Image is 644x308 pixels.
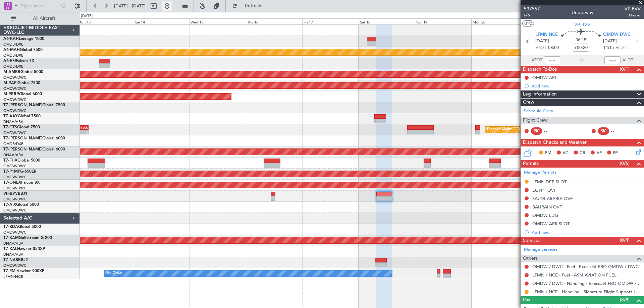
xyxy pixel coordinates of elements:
[7,13,73,24] button: All Aircraft
[415,18,471,24] div: Sun 19
[3,147,42,151] span: T7-[PERSON_NAME]
[3,103,65,107] a: T7-[PERSON_NAME]Global 7500
[562,150,569,157] span: AC
[3,75,26,80] a: OMDW/DWC
[3,114,18,118] span: T7-AAY
[106,268,122,279] div: No Crew
[3,203,39,207] a: T7-AIXGlobal 5000
[535,38,549,45] span: [DATE]
[3,170,20,174] span: T7-P1MP
[3,37,19,41] span: A6-KAH
[114,3,146,9] span: [DATE] - [DATE]
[544,56,560,64] input: --:--
[3,70,20,74] span: M-AMBR
[3,241,23,246] a: DNAA/ABV
[3,164,26,169] a: OMDW/DWC
[229,1,269,11] button: Refresh
[3,192,18,196] span: VP-BVV
[531,127,542,135] div: PIC
[3,42,23,47] a: OMDB/DXB
[524,12,540,18] span: 6/6
[572,9,593,16] div: Underway
[3,170,37,174] a: T7-P1MPG-650ER
[3,81,40,85] a: M-RAFIGlobal 7500
[523,255,538,262] span: Others
[3,203,16,207] span: T7-AIX
[532,289,641,295] a: LFMN / NCE - Handling - Signature Flight Support LFMN / NCE
[3,37,44,41] a: A6-KAHLineage 1000
[3,70,43,74] a: M-AMBRGlobal 5000
[620,66,630,73] span: (0/1)
[3,125,40,129] a: T7-GTSGlobal 7500
[3,92,19,96] span: M-RRRR
[603,32,631,38] span: OMDW DWC
[531,57,542,64] span: ATOT
[81,13,93,19] div: [DATE]
[3,147,65,151] a: T7-[PERSON_NAME]Global 6000
[532,230,641,235] div: Add new
[523,237,540,245] span: Services
[3,59,16,63] span: A6-EFI
[523,90,557,98] span: Leg Information
[133,18,189,24] div: Tue 14
[3,208,26,213] a: OMDW/DWC
[3,59,34,63] a: A6-EFIFalcon 7X
[3,225,18,229] span: T7-BDA
[522,20,534,26] button: UTC
[3,48,43,52] a: A6-MAHGlobal 7500
[3,225,41,229] a: T7-BDAGlobal 5000
[524,169,556,176] a: Manage Permits
[548,45,559,51] span: 08:00
[576,37,586,44] span: 06:15
[3,108,26,113] a: OMDW/DWC
[532,83,641,89] div: Add new
[620,237,630,244] span: (0/4)
[532,264,639,269] a: OMDW / DWC - Fuel - ExecuJet FBO OMDW / DWC
[3,86,26,91] a: OMDW/DWC
[3,81,17,85] span: M-RAFI
[535,45,546,51] span: ETOT
[3,186,26,191] a: OMDW/DWC
[3,97,26,102] a: OMDW/DWC
[523,99,534,106] span: Crew
[3,269,16,273] span: T7-EMI
[3,159,17,163] span: T7-FHX
[3,114,41,118] a: T7-AAYGlobal 7500
[3,130,26,135] a: OMDW/DWC
[532,221,570,227] div: OMDW ARR SLOT
[76,18,133,24] div: Mon 13
[3,136,42,140] span: T7-[PERSON_NAME]
[3,92,42,96] a: M-RRRRGlobal 6000
[620,160,630,167] span: (0/6)
[3,64,23,69] a: OMDB/DXB
[3,181,40,185] a: T7-ONEXFalcon 8X
[20,1,59,11] input: Trip Number
[3,181,21,185] span: T7-ONEX
[574,21,590,28] span: VP-BVV
[471,18,528,24] div: Mon 20
[535,32,558,38] span: LFMN NCE
[622,57,633,64] span: ALDT
[3,53,23,58] a: OMDB/DXB
[3,119,23,124] a: DNAA/ABV
[3,192,28,196] a: VP-BVVBBJ1
[596,150,602,157] span: AF
[3,125,17,129] span: T7-GTS
[603,38,617,45] span: [DATE]
[359,18,415,24] div: Sat 18
[3,236,19,240] span: T7-XAM
[3,252,23,257] a: DNAA/ABV
[532,187,556,193] div: EGYPT OVF
[524,108,553,115] a: Schedule Crew
[3,48,20,52] span: A6-MAH
[3,258,18,262] span: T7-NAS
[74,126,88,130] div: EGSS
[523,296,530,304] span: Pax
[3,236,52,240] a: T7-XAMGulfstream G-200
[611,128,626,134] div: - -
[3,136,65,140] a: T7-[PERSON_NAME]Global 6000
[615,45,626,51] span: ELDT
[3,247,17,251] span: T7-XAL
[598,127,609,135] div: SIC
[3,269,44,273] a: T7-EMIHawker 900XP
